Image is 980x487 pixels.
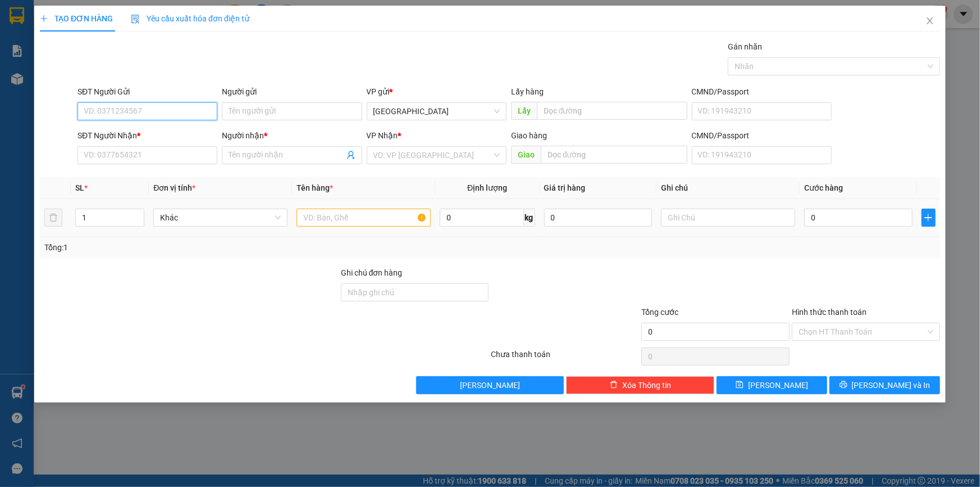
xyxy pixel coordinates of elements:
button: Close [914,6,946,37]
span: Giao [511,146,541,164]
span: TẠO ĐƠN HÀNG [40,14,113,23]
span: user-add [347,151,355,160]
span: Đơn vị tính [153,183,195,192]
span: SL [75,183,84,192]
label: Ghi chú đơn hàng [341,268,403,277]
input: VD: Bàn, Ghế [297,209,431,227]
div: Người nhận [222,129,362,142]
span: printer [840,381,847,390]
span: Xóa Thông tin [622,379,671,391]
span: [PERSON_NAME] [460,379,520,391]
span: Tổng cước [641,308,678,317]
button: deleteXóa Thông tin [566,376,714,394]
span: Lấy [511,102,537,120]
div: SĐT Người Gửi [78,85,217,98]
input: Dọc đường [537,102,687,120]
span: save [736,381,744,390]
span: plus [40,15,48,22]
input: 0 [544,209,653,227]
span: Yêu cầu xuất hóa đơn điện tử [131,14,249,23]
span: Định lượng [467,183,507,192]
span: close [926,16,935,25]
span: kg [524,209,535,227]
th: Ghi chú [657,177,800,199]
span: [PERSON_NAME] [748,379,808,391]
span: [PERSON_NAME] và In [852,379,931,391]
span: Sài Gòn [373,103,500,120]
input: Ghi chú đơn hàng [341,283,489,301]
button: plus [922,209,936,227]
div: Người gửi [222,85,362,98]
div: Chưa thanh toán [490,348,641,368]
span: Lấy hàng [511,87,544,96]
button: [PERSON_NAME] [416,376,564,394]
button: delete [44,209,62,227]
span: delete [610,381,618,390]
div: CMND/Passport [692,129,832,142]
div: Tổng: 1 [44,241,379,254]
span: Cước hàng [804,183,843,192]
span: Khác [160,209,281,226]
button: save[PERSON_NAME] [717,376,827,394]
div: SĐT Người Nhận [78,129,217,142]
span: VP Nhận [367,131,398,140]
label: Gán nhãn [728,42,762,51]
span: Giao hàng [511,131,547,140]
label: Hình thức thanh toán [792,308,867,317]
img: icon [131,15,140,24]
span: Tên hàng [297,183,333,192]
span: Giá trị hàng [544,183,586,192]
input: Ghi Chú [661,209,795,227]
div: VP gửi [367,85,507,98]
span: plus [922,213,935,222]
button: printer[PERSON_NAME] và In [829,376,940,394]
input: Dọc đường [541,146,687,164]
div: CMND/Passport [692,85,832,98]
